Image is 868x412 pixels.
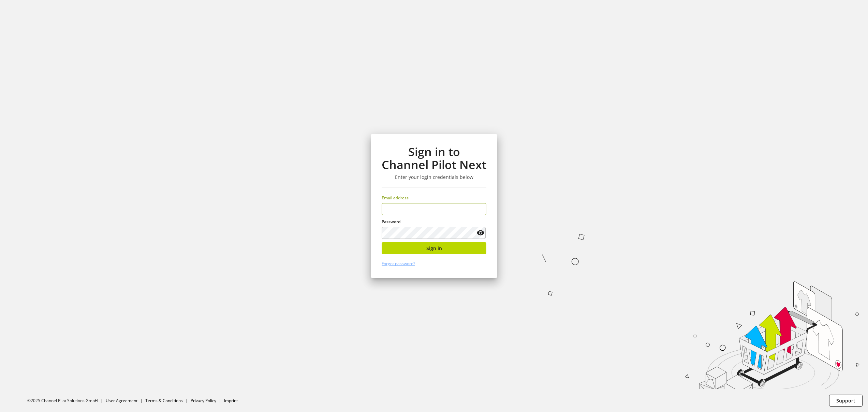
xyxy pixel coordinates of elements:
[145,398,183,403] a: Terms & Conditions
[382,174,486,180] h3: Enter your login credentials below
[382,242,486,254] button: Sign in
[426,245,442,252] span: Sign in
[106,398,137,403] a: User Agreement
[382,195,409,201] span: Email address
[836,397,855,404] span: Support
[382,145,486,171] h1: Sign in to Channel Pilot Next
[224,398,238,403] a: Imprint
[829,395,863,407] button: Support
[27,398,106,404] li: ©2025 Channel Pilot Solutions GmbH
[382,219,400,225] span: Password
[191,398,216,403] a: Privacy Policy
[382,261,415,266] a: Forgot password?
